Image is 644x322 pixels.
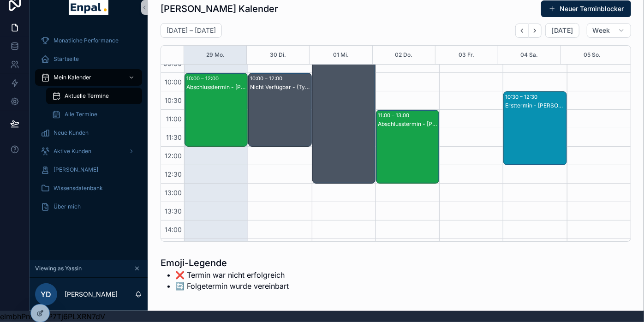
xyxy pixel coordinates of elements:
[250,74,285,83] div: 10:00 – 12:00
[584,46,601,64] button: 05 So.
[529,24,542,38] button: Next
[46,106,142,123] a: Alle Termine
[378,111,411,120] div: 11:00 – 13:00
[35,125,142,141] a: Neue Kunden
[161,60,184,67] span: 09:30
[162,152,184,160] span: 12:00
[54,129,89,137] span: Neue Kunden
[376,110,439,183] div: 11:00 – 13:00Abschlusstermin - [PERSON_NAME]
[206,46,225,64] button: 29 Mo.
[54,185,103,192] span: Wissensdatenbank
[587,23,631,38] button: Week
[161,256,289,269] h1: Emoji-Legende
[395,46,412,64] button: 02 Do.
[162,96,184,104] span: 10:30
[35,198,142,215] a: Über mich
[35,180,142,197] a: Wissensdatenbank
[162,170,184,178] span: 12:30
[162,226,184,233] span: 14:00
[505,102,566,109] div: Ersttermin - [PERSON_NAME]
[186,83,247,91] div: Abschlusstermin - [PERSON_NAME]
[459,46,474,64] button: 03 Fr.
[504,92,566,165] div: 10:30 – 12:30Ersttermin - [PERSON_NAME]
[175,269,289,280] li: ❌ Termin war nicht erfolgreich
[65,92,109,100] span: Aktuelle Termine
[164,115,184,123] span: 11:00
[505,92,540,101] div: 10:30 – 12:30
[162,207,184,215] span: 13:30
[30,26,148,227] div: scrollable content
[186,74,221,83] div: 10:00 – 12:00
[46,88,142,104] a: Aktuelle Termine
[520,46,538,64] button: 04 Sa.
[162,78,184,86] span: 10:00
[41,289,52,300] span: YD
[541,0,631,17] button: Neuer Terminblocker
[65,111,97,118] span: Alle Termine
[54,74,91,81] span: Mein Kalender
[162,189,184,197] span: 13:00
[515,24,529,38] button: Back
[175,280,289,292] li: 🔄️ Folgetermin wurde vereinbart
[35,69,142,86] a: Mein Kalender
[167,26,216,35] h2: [DATE] – [DATE]
[54,55,79,63] span: Startseite
[35,51,142,67] a: Startseite
[161,2,278,15] h1: [PERSON_NAME] Kalender
[65,290,118,299] p: [PERSON_NAME]
[35,143,142,160] a: Aktive Kunden
[270,46,286,64] button: 30 Di.
[378,120,438,128] div: Abschlusstermin - [PERSON_NAME]
[333,46,349,64] button: 01 Mi.
[54,166,98,173] span: [PERSON_NAME]
[249,73,311,146] div: 10:00 – 12:00Nicht Verfügbar - (Tyll Remote Vorbereitung)
[313,36,375,183] div: 09:00 – 13:00Nicht Verfügbar - (Tyll Training im FFM Office)
[164,133,184,141] span: 11:30
[185,73,247,146] div: 10:00 – 12:00Abschlusstermin - [PERSON_NAME]
[250,83,310,91] div: Nicht Verfügbar - (Tyll Remote Vorbereitung)
[35,265,82,272] span: Viewing as Yassin
[54,203,81,210] span: Über mich
[54,148,91,155] span: Aktive Kunden
[54,37,119,44] span: Monatliche Performance
[551,26,573,35] span: [DATE]
[35,161,142,178] a: [PERSON_NAME]
[35,32,142,49] a: Monatliche Performance
[545,23,579,38] button: [DATE]
[593,26,610,35] span: Week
